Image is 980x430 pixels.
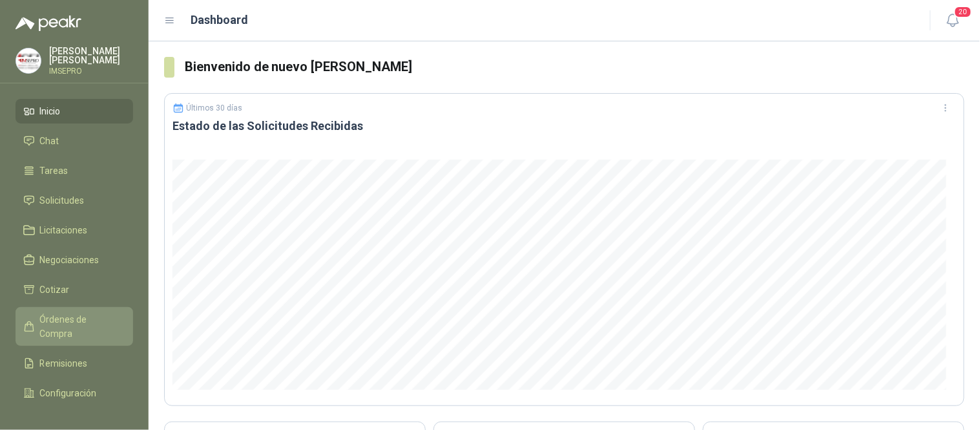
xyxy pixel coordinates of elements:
span: Remisiones [40,356,88,371]
span: Licitaciones [40,223,88,237]
span: Negociaciones [40,253,99,267]
img: Company Logo [16,48,41,73]
p: [PERSON_NAME] [PERSON_NAME] [49,47,133,65]
a: Órdenes de Compra [16,307,133,346]
a: Configuración [16,381,133,405]
span: Cotizar [40,283,70,297]
h1: Dashboard [191,11,249,29]
span: Tareas [40,164,68,178]
span: Chat [40,134,59,148]
a: Licitaciones [16,218,133,242]
a: Inicio [16,99,133,124]
span: Inicio [40,104,61,118]
p: IMSEPRO [49,67,133,75]
a: Tareas [16,158,133,183]
a: Remisiones [16,351,133,376]
span: Configuración [40,386,97,400]
a: Cotizar [16,277,133,302]
h3: Bienvenido de nuevo [PERSON_NAME] [185,57,964,77]
a: Negociaciones [16,248,133,272]
span: Órdenes de Compra [40,312,121,341]
a: Chat [16,129,133,153]
button: 20 [941,9,964,32]
a: Solicitudes [16,188,133,213]
span: 20 [954,6,972,18]
p: Últimos 30 días [187,103,243,113]
h3: Estado de las Solicitudes Recibidas [172,118,956,134]
span: Solicitudes [40,193,85,208]
img: Logo peakr [16,16,81,31]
